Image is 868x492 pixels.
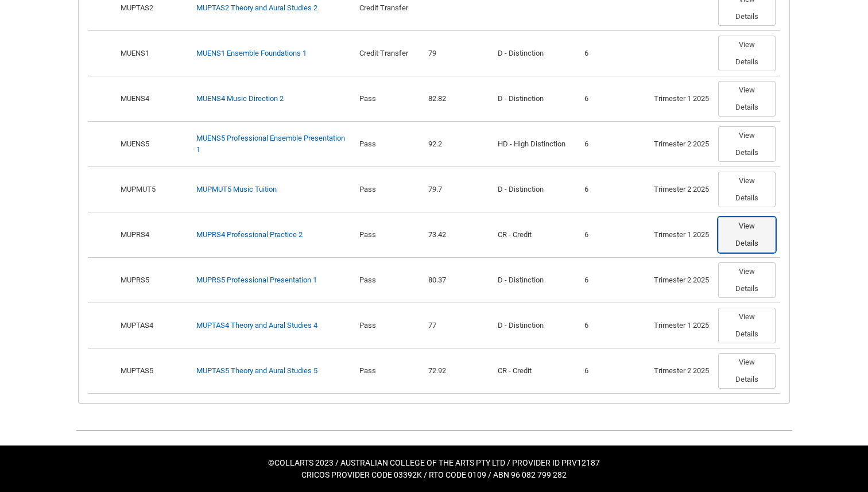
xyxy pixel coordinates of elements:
button: View Details [718,262,776,298]
div: Pass [359,274,420,286]
div: 6 [584,184,645,195]
div: Credit Transfer [359,48,420,59]
div: Pass [359,93,420,104]
div: MUPRS4 [119,229,187,241]
div: Trimester 1 2025 [654,93,709,104]
img: REDU_GREY_LINE [76,424,792,436]
div: Trimester 2 2025 [654,274,709,286]
div: 6 [584,138,645,150]
div: MUPTAS5 Theory and Aural Studies 5 [196,365,317,377]
div: Trimester 2 2025 [654,138,709,150]
div: 6 [584,274,645,286]
div: D - Distinction [498,184,575,195]
a: MUPTAS5 Theory and Aural Studies 5 [196,366,317,375]
div: MUENS5 [119,138,187,150]
div: MUPTAS2 Theory and Aural Studies 2 [196,2,317,14]
a: MUPRS5 Professional Presentation 1 [196,276,317,284]
div: Trimester 2 2025 [654,184,709,195]
button: View Details [718,353,776,389]
div: 6 [584,93,645,104]
div: Pass [359,229,420,241]
div: MUPRS5 [119,274,187,286]
div: CR - Credit [498,229,575,241]
a: MUPRS4 Professional Practice 2 [196,230,303,239]
div: MUPMUT5 [119,184,187,195]
div: 79 [428,48,489,59]
div: 72.92 [428,365,489,377]
div: D - Distinction [498,274,575,286]
button: View Details [718,308,776,343]
button: View Details [718,172,776,207]
a: MUPTAS4 Theory and Aural Studies 4 [196,321,317,330]
div: MUPRS4 Professional Practice 2 [196,229,303,241]
div: 82.82 [428,93,489,104]
div: 73.42 [428,229,489,241]
div: Trimester 1 2025 [654,229,709,241]
div: MUPRS5 Professional Presentation 1 [196,274,317,286]
div: Trimester 1 2025 [654,320,709,331]
div: MUENS1 [119,48,187,59]
div: MUENS5 Professional Ensemble Presentation 1 [196,133,350,155]
button: View Details [718,126,776,162]
div: HD - High Distinction [498,138,575,150]
div: D - Distinction [498,320,575,331]
div: MUPTAS5 [119,365,187,377]
button: View Details [718,81,776,117]
div: CR - Credit [498,365,575,377]
a: MUENS5 Professional Ensemble Presentation 1 [196,134,345,154]
div: MUENS1 Ensemble Foundations 1 [196,48,307,59]
div: 79.7 [428,184,489,195]
div: 80.37 [428,274,489,286]
div: Trimester 2 2025 [654,365,709,377]
div: Pass [359,365,420,377]
a: MUENS1 Ensemble Foundations 1 [196,49,307,57]
div: 6 [584,48,645,59]
div: 6 [584,365,645,377]
div: 77 [428,320,489,331]
a: MUENS4 Music Direction 2 [196,94,284,103]
div: Pass [359,320,420,331]
div: Pass [359,138,420,150]
button: View Details [718,217,776,253]
div: 92.2 [428,138,489,150]
div: 6 [584,229,645,241]
div: D - Distinction [498,48,575,59]
button: View Details [718,36,776,71]
div: MUENS4 [119,93,187,104]
a: MUPMUT5 Music Tuition [196,185,277,193]
div: Pass [359,184,420,195]
div: Credit Transfer [359,2,420,14]
div: MUPTAS2 [119,2,187,14]
div: MUPTAS4 Theory and Aural Studies 4 [196,320,317,331]
div: MUENS4 Music Direction 2 [196,93,284,104]
div: MUPTAS4 [119,320,187,331]
a: MUPTAS2 Theory and Aural Studies 2 [196,3,317,12]
div: MUPMUT5 Music Tuition [196,184,277,195]
div: 6 [584,320,645,331]
div: D - Distinction [498,93,575,104]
